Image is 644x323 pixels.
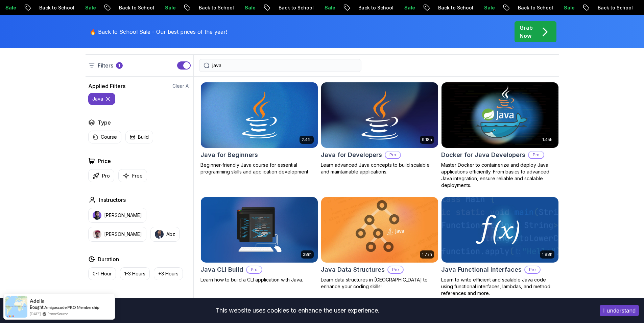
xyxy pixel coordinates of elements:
[98,157,111,165] h2: Price
[382,4,404,11] p: Sale
[138,134,149,140] p: Build
[422,137,432,142] p: 9.18h
[104,212,142,219] p: [PERSON_NAME]
[529,152,544,158] p: Pro
[302,137,312,142] p: 2.41h
[154,267,183,280] button: +3 Hours
[176,4,222,11] p: Back to School
[143,4,164,11] p: Sale
[88,82,125,90] h2: Applied Filters
[5,296,27,318] img: provesource social proof notification image
[120,267,150,280] button: 1-3 Hours
[200,82,318,175] a: Java for Beginners card2.41hJava for BeginnersBeginner-friendly Java course for essential program...
[150,227,180,242] button: instructor imgAbz
[247,266,262,273] p: Pro
[385,152,400,158] p: Pro
[98,61,113,70] p: Filters
[88,227,146,242] button: instructor img[PERSON_NAME]
[17,4,63,11] p: Back to School
[118,169,147,182] button: Free
[102,172,110,179] p: Pro
[88,208,146,223] button: instructor img[PERSON_NAME]
[201,82,318,148] img: Java for Beginners card
[321,82,438,175] a: Java for Developers card9.18hJava for DevelopersProLearn advanced Java concepts to build scalable...
[442,197,558,263] img: Java Functional Interfaces card
[201,197,318,263] img: Java CLI Build card
[88,131,121,143] button: Course
[93,211,101,220] img: instructor img
[336,4,382,11] p: Back to School
[200,265,243,274] h2: Java CLI Build
[441,82,559,189] a: Docker for Java Developers card1.45hDocker for Java DevelopersProMaster Docker to containerize an...
[99,196,126,204] h2: Instructors
[98,118,111,127] h2: Type
[44,304,99,310] a: Amigoscode PRO Membership
[422,252,432,257] p: 1.72h
[441,150,525,160] h2: Docker for Java Developers
[200,162,318,175] p: Beginner-friendly Java course for essential programming skills and application development
[321,197,438,290] a: Java Data Structures card1.72hJava Data StructuresProLearn data structures in [GEOGRAPHIC_DATA] t...
[222,4,244,11] p: Sale
[441,162,559,189] p: Master Docker to containerize and deploy Java applications efficiently. From basics to advanced J...
[92,96,103,102] p: java
[542,4,563,11] p: Sale
[442,82,558,148] img: Docker for Java Developers card
[200,150,258,160] h2: Java for Beginners
[321,162,438,175] p: Learn advanced Java concepts to build scalable and maintainable applications.
[525,266,540,273] p: Pro
[118,63,120,68] p: 1
[600,305,639,316] button: Accept cookies
[30,311,41,317] span: [DATE]
[575,4,621,11] p: Back to School
[63,4,85,11] p: Sale
[88,93,115,105] button: java
[416,4,462,11] p: Back to School
[90,28,227,36] p: 🔥 Back to School Sale - Our best prices of the year!
[621,4,643,11] p: Sale
[302,4,324,11] p: Sale
[542,252,552,257] p: 1.98h
[462,4,483,11] p: Sale
[166,231,175,238] p: Abz
[101,134,117,140] p: Course
[172,83,191,89] button: Clear All
[47,311,68,317] a: ProveSource
[441,276,559,297] p: Learn to write efficient and scalable Java code using functional interfaces, lambdas, and method ...
[93,230,101,239] img: instructor img
[88,169,114,182] button: Pro
[124,270,145,277] p: 1-3 Hours
[256,4,302,11] p: Back to School
[321,265,385,274] h2: Java Data Structures
[88,267,116,280] button: 0-1 Hour
[303,252,312,257] p: 28m
[104,231,142,238] p: [PERSON_NAME]
[200,276,318,283] p: Learn how to build a CLI application with Java.
[318,81,441,149] img: Java for Developers card
[30,304,44,310] span: Bought
[520,24,533,40] p: Grab Now
[321,197,438,263] img: Java Data Structures card
[97,4,143,11] p: Back to School
[441,197,559,297] a: Java Functional Interfaces card1.98hJava Functional InterfacesProLearn to write efficient and sca...
[125,131,153,143] button: Build
[132,172,143,179] p: Free
[441,265,522,274] h2: Java Functional Interfaces
[200,197,318,283] a: Java CLI Build card28mJava CLI BuildProLearn how to build a CLI application with Java.
[5,303,590,318] div: This website uses cookies to enhance the user experience.
[496,4,542,11] p: Back to School
[212,62,357,69] input: Search Java, React, Spring boot ...
[542,137,552,142] p: 1.45h
[93,270,112,277] p: 0-1 Hour
[98,255,119,263] h2: Duration
[155,230,164,239] img: instructor img
[388,266,403,273] p: Pro
[321,276,438,290] p: Learn data structures in [GEOGRAPHIC_DATA] to enhance your coding skills!
[30,298,45,304] span: Adella
[321,150,382,160] h2: Java for Developers
[158,270,178,277] p: +3 Hours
